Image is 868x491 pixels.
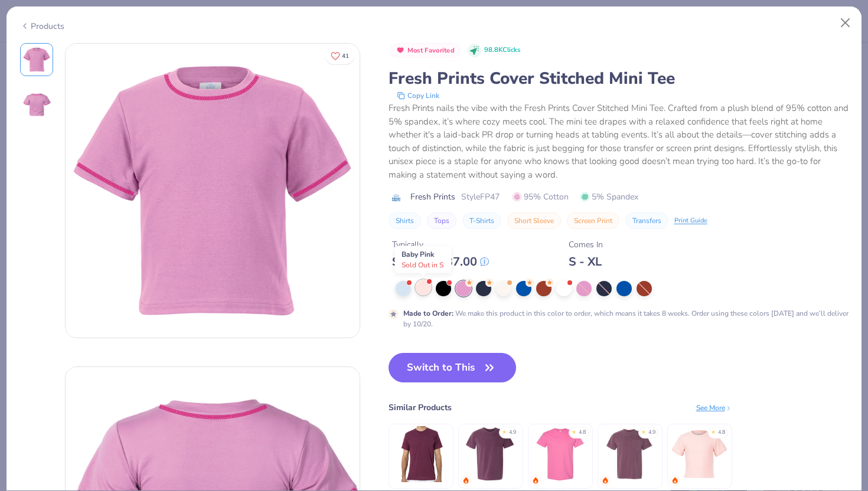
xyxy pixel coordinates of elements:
img: Front [66,44,360,338]
div: See More [696,402,732,413]
button: Switch to This [389,353,517,382]
img: trending.gif [671,477,678,484]
img: Most Favorited sort [396,45,405,55]
span: 5% Spandex [580,191,638,203]
div: 4.9 [509,428,516,437]
div: Typically [392,238,489,251]
img: Comfort Colors Adult Heavyweight RS Pocket T-Shirt [602,426,658,482]
img: Back [22,90,51,119]
div: Comes In [569,238,603,251]
div: $ 29.00 - $ 37.00 [392,254,489,269]
img: Front [22,45,51,74]
img: brand logo [389,193,404,202]
span: 95% Cotton [513,191,569,203]
button: Like [325,47,354,64]
span: 98.8K Clicks [484,45,520,55]
button: Screen Print [567,212,619,229]
div: 4.9 [648,428,655,437]
img: Los Angeles Apparel S/S Tri Blend Crew Neck [393,426,449,482]
span: Most Favorited [407,47,455,54]
button: Shirts [389,212,421,229]
div: ★ [711,428,716,433]
div: Print Guide [674,216,707,226]
img: trending.gif [602,477,609,484]
div: 4.8 [579,428,586,437]
button: Tops [427,212,456,229]
img: trending.gif [532,477,539,484]
button: Short Sleeve [507,212,561,229]
div: S - XL [569,254,603,269]
img: Fresh Prints Mini Tee [671,426,727,482]
button: Badge Button [390,43,461,58]
div: ★ [641,428,646,433]
div: Fresh Prints Cover Stitched Mini Tee [389,67,849,90]
img: trending.gif [462,477,469,484]
span: Sold Out in S [402,260,443,270]
button: copy to clipboard [393,90,443,102]
span: Style FP47 [461,191,500,203]
div: 4.8 [718,428,725,437]
button: Transfers [625,212,668,229]
span: Fresh Prints [410,191,455,203]
span: 41 [342,53,349,59]
button: Close [834,12,857,34]
div: Products [20,20,64,32]
img: Comfort Colors Adult Heavyweight T-Shirt [462,426,518,482]
div: ★ [502,428,507,433]
img: Gildan Adult Heavy Cotton T-Shirt [532,426,588,482]
div: ★ [572,428,576,433]
div: Similar Products [389,401,452,414]
strong: Made to Order : [403,309,453,318]
div: We make this product in this color to order, which means it takes 8 weeks. Order using these colo... [403,308,849,329]
button: T-Shirts [462,212,501,229]
div: Fresh Prints nails the vibe with the Fresh Prints Cover Stitched Mini Tee. Crafted from a plush b... [389,102,849,181]
div: Baby Pink [395,246,452,273]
